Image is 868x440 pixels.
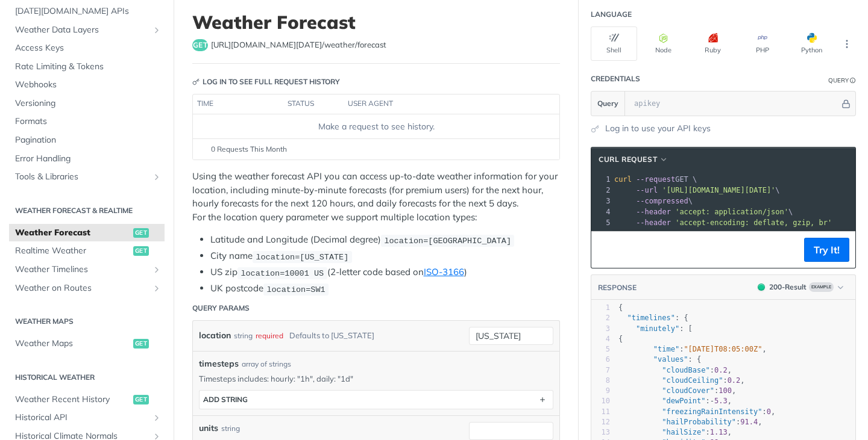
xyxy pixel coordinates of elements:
span: "cloudBase" [662,366,709,374]
span: get [133,246,149,256]
span: 1.13 [710,428,728,436]
h1: Weather Forecast [192,11,560,33]
div: 6 [591,355,610,365]
div: 11 [591,407,610,417]
li: City name [210,249,560,263]
span: Pagination [15,134,162,146]
span: "dewPoint" [662,397,705,405]
div: 1 [592,174,612,185]
p: Timesteps includes: hourly: "1h", daily: "1d" [199,373,553,384]
span: "hailProbability" [662,418,736,426]
div: string [234,327,253,344]
button: Show subpages for Historical API [152,413,162,423]
button: Python [788,26,835,61]
li: US zip (2-letter code based on ) [210,265,560,279]
span: Tools & Libraries [15,171,149,183]
span: "[DATE]T08:05:00Z" [684,345,762,353]
span: 200 [758,284,765,291]
div: required [256,327,283,344]
span: \ [614,186,780,194]
div: 3 [592,196,612,206]
span: 0.2 [714,366,728,374]
a: Tools & LibrariesShow subpages for Tools & Libraries [9,168,165,186]
span: "time" [653,345,679,353]
div: Defaults to [US_STATE] [289,327,374,344]
button: cURL Request [594,153,673,166]
a: Error Handling [9,150,165,168]
span: --request [636,175,675,184]
div: string [221,423,240,434]
span: Rate Limiting & Tokens [15,61,162,73]
span: "minutely" [636,324,679,333]
span: --url [636,186,658,194]
button: Show subpages for Weather Data Layers [152,25,162,35]
a: Weather Forecastget [9,224,165,242]
a: Access Keys [9,39,165,57]
a: Realtime Weatherget [9,242,165,260]
a: Weather TimelinesShow subpages for Weather Timelines [9,261,165,279]
div: 13 [591,427,610,438]
span: Weather Data Layers [15,24,149,36]
span: Error Handling [15,153,162,165]
a: ISO-3166 [424,266,464,277]
li: UK postcode [210,282,560,296]
span: get [133,339,149,349]
span: \ [614,208,793,216]
a: Weather Recent Historyget [9,391,165,409]
span: Realtime Weather [15,245,130,257]
span: Access Keys [15,42,162,54]
div: Query [828,76,849,85]
span: : [ [618,324,693,333]
button: Show subpages for Weather on Routes [152,284,162,293]
span: location=10001 US [241,268,324,277]
span: "hailSize" [662,428,705,436]
label: location [199,327,231,344]
span: GET \ [614,175,697,184]
li: Latitude and Longitude (Decimal degree) [210,233,560,247]
a: Weather on RoutesShow subpages for Weather on Routes [9,279,165,297]
a: Historical APIShow subpages for Historical API [9,409,165,427]
div: QueryInformation [828,76,856,85]
span: Weather Maps [15,338,130,350]
span: Weather Recent History [15,394,130,406]
span: Weather on Routes [15,282,149,294]
span: : , [618,397,732,405]
a: Weather Mapsget [9,335,165,353]
span: curl [614,175,632,184]
th: time [193,95,283,114]
div: 2 [592,185,612,196]
span: Versioning [15,98,162,110]
a: [DATE][DOMAIN_NAME] APIs [9,2,165,20]
div: 3 [591,324,610,334]
div: 7 [591,365,610,376]
span: : { [618,314,688,322]
div: Make a request to see history. [198,120,555,133]
span: location=[GEOGRAPHIC_DATA] [384,236,511,245]
button: Hide [840,98,852,110]
span: - [710,397,714,405]
span: : , [618,386,736,395]
span: Example [809,282,834,292]
span: "cloudCover" [662,386,714,395]
div: Credentials [591,73,640,84]
span: get [192,39,208,51]
span: Weather Forecast [15,227,130,239]
span: 5.3 [714,397,728,405]
button: More Languages [838,35,856,53]
span: 0 Requests This Month [211,144,287,155]
span: 'accept-encoding: deflate, gzip, br' [675,218,832,227]
a: Log in to use your API keys [605,122,711,135]
span: [DATE][DOMAIN_NAME] APIs [15,5,162,17]
h2: Historical Weather [9,372,165,383]
button: Shell [591,26,637,61]
div: 4 [592,206,612,217]
button: Copy to clipboard [597,241,614,259]
div: 2 [591,313,610,323]
button: Node [640,26,687,61]
button: Show subpages for Weather Timelines [152,265,162,274]
span: '[URL][DOMAIN_NAME][DATE]' [662,186,775,194]
span: "timelines" [627,314,675,322]
a: Weather Data LayersShow subpages for Weather Data Layers [9,21,165,39]
span: : { [618,355,701,364]
span: { [618,303,623,312]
